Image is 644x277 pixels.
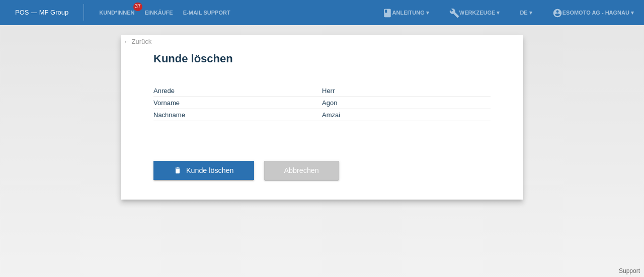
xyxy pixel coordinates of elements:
td: Agon [322,97,491,109]
td: Herr [322,85,491,97]
i: delete [174,166,182,174]
a: POS — MF Group [15,9,68,16]
a: account_circleEsomoto AG - Hagnau ▾ [547,10,639,16]
span: Abbrechen [284,166,319,174]
i: build [449,8,459,18]
a: E-Mail Support [178,10,235,16]
span: Kunde löschen [186,166,234,174]
td: Vorname [153,97,322,109]
a: Kund*innen [94,10,139,16]
h1: Kunde löschen [153,52,491,65]
td: Nachname [153,109,322,121]
button: Abbrechen [264,161,339,180]
td: Amzai [322,109,491,121]
span: 37 [133,3,142,11]
a: ← Zurück [123,38,151,45]
a: Einkäufe [139,10,178,16]
i: account_circle [552,8,562,18]
td: Anrede [153,85,322,97]
a: buildWerkzeuge ▾ [444,10,505,16]
a: Support [619,267,640,274]
a: bookAnleitung ▾ [377,10,434,16]
button: delete Kunde löschen [153,161,254,180]
a: DE ▾ [515,10,537,16]
i: book [382,8,392,18]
